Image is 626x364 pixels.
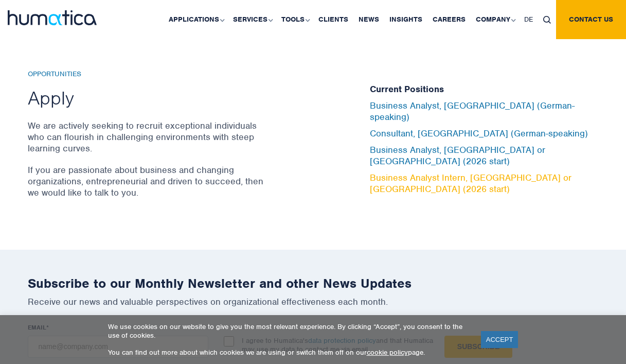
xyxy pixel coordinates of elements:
[370,144,545,167] a: Business Analyst, [GEOGRAPHIC_DATA] or [GEOGRAPHIC_DATA] (2026 start)
[370,84,599,95] h5: Current Positions
[28,164,267,198] p: If you are passionate about business and changing organizations, entrepreneurial and driven to su...
[28,70,267,79] h6: Opportunities
[481,331,518,348] a: ACCEPT
[28,120,267,154] p: We are actively seeking to recruit exceptional individuals who can flourish in challenging enviro...
[28,275,599,291] h2: Subscribe to our Monthly Newsletter and other News Updates
[108,348,468,357] p: You can find out more about which cookies we are using or switch them off on our page.
[370,172,571,195] a: Business Analyst Intern, [GEOGRAPHIC_DATA] or [GEOGRAPHIC_DATA] (2026 start)
[367,348,408,357] a: cookie policy
[108,322,468,340] p: We use cookies on our website to give you the most relevant experience. By clicking “Accept”, you...
[370,128,588,139] a: Consultant, [GEOGRAPHIC_DATA] (German-speaking)
[543,16,551,24] img: search_icon
[28,296,599,307] p: Receive our news and valuable perspectives on organizational effectiveness each month.
[370,100,575,123] a: Business Analyst, [GEOGRAPHIC_DATA] (German-speaking)
[8,10,97,25] img: logo
[524,15,533,24] span: DE
[28,86,267,110] h2: Apply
